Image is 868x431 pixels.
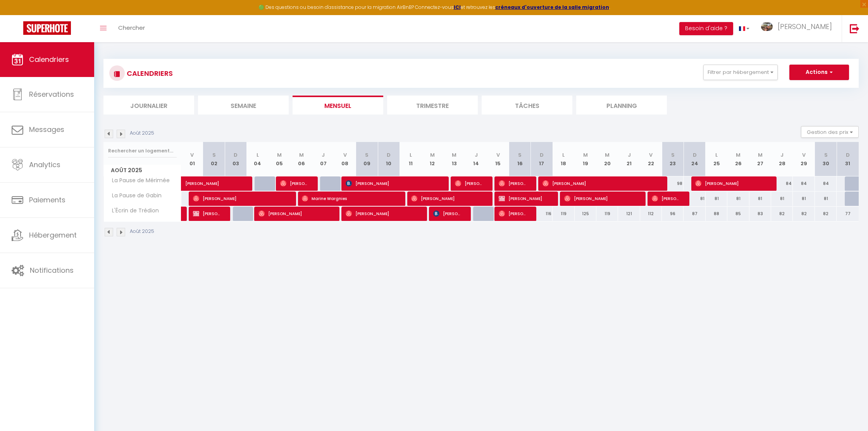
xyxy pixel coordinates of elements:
li: Planning [576,96,667,115]
span: [PERSON_NAME] [193,206,222,221]
abbr: S [212,151,216,159]
span: [PERSON_NAME] [280,176,309,191]
th: 29 [793,142,815,176]
span: [PERSON_NAME] [346,176,440,191]
a: Chercher [112,15,151,42]
span: [PERSON_NAME] [652,191,681,206]
li: Tâches [482,96,572,115]
abbr: L [715,151,718,159]
div: 125 [575,207,596,221]
abbr: M [430,151,435,159]
th: 08 [334,142,356,176]
abbr: D [693,151,697,159]
span: [PERSON_NAME] [433,206,462,221]
th: 14 [465,142,487,176]
abbr: S [671,151,675,159]
abbr: S [365,151,369,159]
span: Août 2025 [104,165,181,176]
a: ICI [454,4,461,10]
abbr: L [257,151,259,159]
abbr: L [562,151,565,159]
div: 84 [771,176,793,191]
abbr: D [846,151,850,159]
abbr: M [299,151,304,159]
h3: CALENDRIERS [125,65,173,82]
span: Chercher [118,24,145,32]
abbr: D [234,151,238,159]
p: Août 2025 [130,130,154,137]
a: créneaux d'ouverture de la salle migration [495,4,609,10]
th: 03 [225,142,246,176]
span: Marine Wargnies [302,191,396,206]
abbr: M [758,151,763,159]
abbr: J [780,151,784,159]
abbr: D [387,151,391,159]
div: 81 [706,192,727,206]
span: Réservations [29,89,74,99]
span: [PERSON_NAME] [499,191,549,206]
button: Ouvrir le widget de chat LiveChat [6,3,29,26]
button: Besoin d'aide ? [679,22,733,35]
div: 77 [837,207,859,221]
span: Messages [29,125,64,134]
abbr: V [190,151,194,159]
img: ... [761,22,773,31]
th: 01 [181,142,203,176]
span: Analytics [29,160,60,169]
th: 05 [269,142,290,176]
button: Actions [789,65,849,80]
span: [PERSON_NAME] [499,176,528,191]
div: 82 [793,207,815,221]
li: Journalier [103,96,194,115]
th: 28 [771,142,793,176]
button: Filtrer par hébergement [703,65,778,80]
span: [PERSON_NAME] [455,176,484,191]
span: [PERSON_NAME] [193,191,287,206]
span: L'Écrin de Trédion [105,207,161,215]
div: 83 [749,207,771,221]
span: [PERSON_NAME] [564,191,637,206]
div: 85 [727,207,749,221]
th: 13 [443,142,465,176]
th: 06 [290,142,312,176]
th: 09 [356,142,378,176]
span: [PERSON_NAME] [185,172,239,187]
li: Trimestre [387,96,478,115]
abbr: M [277,151,282,159]
abbr: J [322,151,325,159]
abbr: S [824,151,828,159]
th: 26 [727,142,749,176]
span: [PERSON_NAME] [411,191,484,206]
th: 11 [400,142,421,176]
div: 98 [662,176,684,191]
abbr: D [540,151,544,159]
span: Paiements [29,195,65,205]
th: 31 [837,142,859,176]
th: 25 [706,142,727,176]
th: 19 [575,142,596,176]
span: La Pause de Mérimée [105,176,172,185]
abbr: J [475,151,478,159]
th: 02 [203,142,225,176]
abbr: M [736,151,741,159]
th: 15 [487,142,509,176]
abbr: V [343,151,347,159]
p: Août 2025 [130,228,154,235]
input: Rechercher un logement... [108,144,177,158]
img: Super Booking [23,21,71,35]
abbr: J [628,151,631,159]
div: 82 [815,207,837,221]
th: 10 [378,142,400,176]
th: 18 [553,142,574,176]
div: 88 [706,207,727,221]
th: 07 [312,142,334,176]
span: [PERSON_NAME] [778,22,832,31]
abbr: L [410,151,412,159]
div: 81 [749,192,771,206]
li: Semaine [198,96,289,115]
a: [PERSON_NAME] [181,176,203,191]
span: Hébergement [29,230,77,240]
li: Mensuel [293,96,383,115]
